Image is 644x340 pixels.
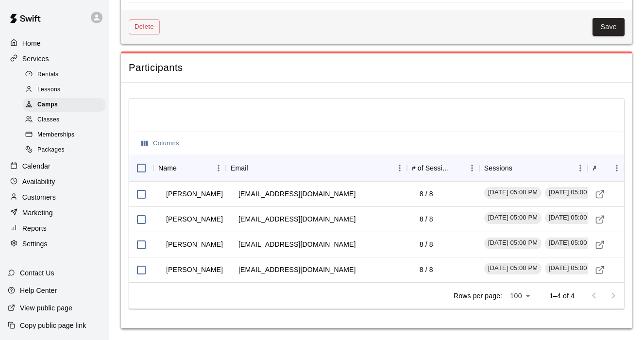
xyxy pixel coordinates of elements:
div: Name [153,154,226,182]
button: Save [593,18,625,36]
p: Reports [22,223,47,233]
button: Menu [610,161,624,175]
p: Services [22,54,49,64]
div: Memberships [23,128,105,142]
p: Home [22,38,41,48]
a: Home [8,36,102,51]
span: Memberships [37,130,74,140]
p: Customers [22,192,56,202]
td: [EMAIL_ADDRESS][DOMAIN_NAME] [231,232,363,257]
td: 8 / 8 [412,257,441,283]
a: Availability [8,174,102,189]
button: Sort [512,161,526,175]
button: Sort [451,161,465,175]
div: Email [231,154,248,182]
span: [DATE] 05:00 PM [484,264,542,273]
div: Rentals [23,68,105,82]
td: [EMAIL_ADDRESS][DOMAIN_NAME] [231,206,363,232]
a: Settings [8,237,102,251]
span: [DATE] 05:00 PM [484,213,542,222]
div: Camps [23,98,105,112]
div: Packages [23,143,105,157]
a: Packages [23,143,109,158]
span: Classes [37,115,59,125]
div: Sessions [484,154,512,182]
button: Menu [573,161,588,175]
td: [EMAIL_ADDRESS][DOMAIN_NAME] [231,181,363,207]
td: [EMAIL_ADDRESS][DOMAIN_NAME] [231,257,363,283]
span: Camps [37,100,58,110]
div: # of Sessions [412,154,451,182]
td: 8 / 8 [412,232,441,257]
p: Calendar [22,161,51,171]
span: [DATE] 05:00 PM [545,213,602,222]
a: Rentals [23,67,109,82]
div: Lessons [23,83,105,97]
a: Marketing [8,205,102,220]
p: Help Center [20,286,57,295]
div: Name [158,154,177,182]
span: [DATE] 05:00 PM [545,238,602,248]
td: [PERSON_NAME] [158,181,231,207]
a: Visit customer profile [593,263,607,277]
span: Rentals [37,70,59,80]
span: [DATE] 05:00 PM [484,188,542,197]
p: Marketing [22,208,53,218]
a: Classes [23,113,109,128]
p: Copy public page link [20,321,86,330]
a: Visit customer profile [593,212,607,227]
div: Email [226,154,407,182]
span: [DATE] 05:00 PM [484,238,542,248]
a: Services [8,51,102,66]
a: Memberships [23,128,109,143]
a: Visit customer profile [593,238,607,252]
span: [DATE] 05:00 PM [545,264,602,273]
button: Sort [177,161,190,175]
button: Menu [465,161,479,175]
button: Menu [211,161,226,175]
button: Menu [392,161,407,175]
a: Camps [23,98,109,113]
p: 1–4 of 4 [549,291,575,301]
span: Lessons [37,85,61,95]
td: 8 / 8 [412,181,441,207]
div: Actions [593,154,596,182]
button: Sort [248,161,262,175]
div: # of Sessions [407,154,479,182]
span: Participants [129,61,625,74]
button: Select columns [139,136,182,151]
td: 8 / 8 [412,206,441,232]
a: Customers [8,190,102,204]
a: Reports [8,221,102,236]
td: [PERSON_NAME] [158,257,231,283]
a: Calendar [8,159,102,173]
div: 100 [506,289,534,303]
p: Contact Us [20,268,54,278]
p: Settings [22,239,48,249]
p: Rows per page: [454,291,502,301]
td: [PERSON_NAME] [158,206,231,232]
a: Lessons [23,82,109,97]
span: Packages [37,145,65,155]
button: Delete [129,19,160,34]
div: Sessions [479,154,588,182]
button: Sort [596,161,610,175]
a: Visit customer profile [593,187,607,202]
div: Actions [588,154,624,182]
p: Availability [22,177,55,187]
p: View public page [20,303,72,313]
span: [DATE] 05:00 PM [545,188,602,197]
div: Classes [23,113,105,127]
td: [PERSON_NAME] [158,232,231,257]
